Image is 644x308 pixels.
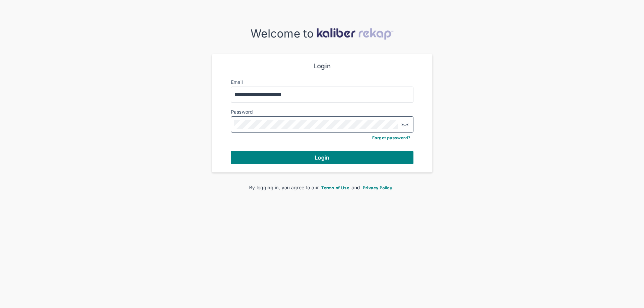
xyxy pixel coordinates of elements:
[223,184,422,191] div: By logging in, you agree to our and
[231,109,253,115] label: Password
[362,185,395,190] a: Privacy Policy.
[315,154,330,161] span: Login
[316,28,393,40] img: kaliber-logo
[320,185,350,190] a: Terms of Use
[231,62,413,70] div: Login
[401,120,409,128] img: eye-closed.fa43b6e4.svg
[363,185,394,190] span: Privacy Policy.
[321,185,349,190] span: Terms of Use
[372,135,410,140] a: Forgot password?
[231,151,413,164] button: Login
[231,79,243,85] label: Email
